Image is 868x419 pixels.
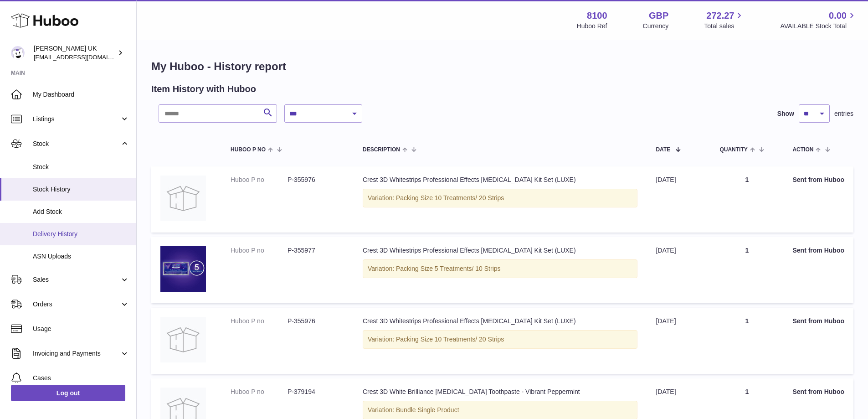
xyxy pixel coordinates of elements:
[354,166,647,233] td: Crest 3D Whitestrips Professional Effects [MEDICAL_DATA] Kit Set (LUXE)
[710,308,783,374] td: 1
[33,252,129,261] span: ASN Uploads
[792,147,813,153] span: Action
[33,230,129,238] span: Delivery History
[288,317,344,326] dd: P-355976
[710,237,783,303] td: 1
[288,246,344,255] dd: P-355977
[231,176,288,184] dt: Huboo P no
[706,10,734,22] span: 272.27
[34,44,116,62] div: [PERSON_NAME] UK
[643,22,669,31] div: Currency
[231,147,266,153] span: Huboo P no
[33,325,129,333] span: Usage
[834,109,853,118] span: entries
[231,317,288,326] dt: Huboo P no
[33,90,129,99] span: My Dashboard
[33,185,129,194] span: Stock History
[33,349,120,358] span: Invoicing and Payments
[577,22,607,31] div: Huboo Ref
[649,10,668,22] strong: GBP
[792,176,844,183] strong: Sent from Huboo
[363,259,637,278] div: Variation: Packing Size 5 Treatments/ 10 Strips
[151,83,256,95] h2: Item History with Huboo
[231,388,288,396] dt: Huboo P no
[704,10,745,31] a: 272.27 Total sales
[33,207,129,216] span: Add Stock
[647,308,710,374] td: [DATE]
[354,237,647,303] td: Crest 3D Whitestrips Professional Effects [MEDICAL_DATA] Kit Set (LUXE)
[151,59,853,74] h1: My Huboo - History report
[587,10,607,22] strong: 8100
[792,247,844,254] strong: Sent from Huboo
[11,385,125,401] a: Log out
[792,317,844,325] strong: Sent from Huboo
[780,10,857,31] a: 0.00 AVAILABLE Stock Total
[647,166,710,233] td: [DATE]
[33,300,120,309] span: Orders
[34,53,134,61] span: [EMAIL_ADDRESS][DOMAIN_NAME]
[780,22,857,31] span: AVAILABLE Stock Total
[829,10,847,22] span: 0.00
[33,115,120,124] span: Listings
[777,109,794,118] label: Show
[288,176,344,184] dd: P-355976
[363,330,637,349] div: Variation: Packing Size 10 Treatments/ 20 Strips
[160,176,206,221] img: no-photo.jpg
[719,147,747,153] span: Quantity
[11,46,25,60] img: emotion88hk@gmail.com
[647,237,710,303] td: [DATE]
[33,163,129,171] span: Stock
[354,308,647,374] td: Crest 3D Whitestrips Professional Effects [MEDICAL_DATA] Kit Set (LUXE)
[288,388,344,396] dd: P-379194
[704,22,745,31] span: Total sales
[33,374,129,383] span: Cases
[160,246,206,292] img: 81001645149195.jpg
[656,147,670,153] span: Date
[363,189,637,207] div: Variation: Packing Size 10 Treatments/ 20 Strips
[33,140,120,148] span: Stock
[231,246,288,255] dt: Huboo P no
[792,388,844,395] strong: Sent from Huboo
[160,317,206,362] img: no-photo.jpg
[363,147,400,153] span: Description
[33,275,120,284] span: Sales
[710,166,783,233] td: 1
